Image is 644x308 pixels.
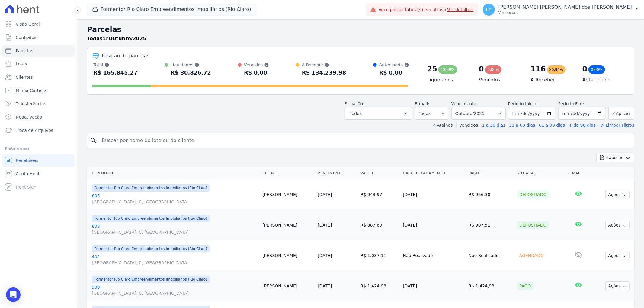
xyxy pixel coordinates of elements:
div: R$ 30.826,72 [171,68,211,78]
a: 402[GEOGRAPHIC_DATA], 0, [GEOGRAPHIC_DATA] [92,254,258,266]
div: 116 [530,64,546,74]
h4: A Receber [530,76,572,84]
div: Plataformas [5,145,72,152]
td: R$ 1.424,98 [358,271,400,301]
div: 0 [479,64,484,74]
a: + de 90 dias [569,123,596,128]
td: R$ 1.424,98 [466,271,514,301]
td: [DATE] [400,210,466,240]
a: Contratos [2,31,75,43]
td: [DATE] [400,271,466,301]
a: 908[GEOGRAPHIC_DATA], 0, [GEOGRAPHIC_DATA] [92,284,258,296]
td: [PERSON_NAME] [260,271,315,301]
span: Formentor Rio Claro Empreendimentos Imobiliários (Rio Claro) [92,215,210,222]
div: Open Intercom Messenger [6,287,21,302]
input: Buscar por nome do lote ou do cliente [98,135,632,147]
td: R$ 1.037,11 [358,240,400,271]
div: Liquidados [171,62,211,68]
div: Depositado [517,190,549,199]
th: Valor [358,167,400,179]
span: Visão Geral [16,21,40,27]
p: de [87,35,146,42]
a: Negativação [2,111,75,123]
th: Pago [466,167,514,179]
span: Contratos [16,34,36,40]
button: Todos [345,107,412,120]
th: Situação [514,167,566,179]
div: 80,94% [547,65,566,74]
strong: Outubro/2025 [109,36,146,41]
a: 31 a 60 dias [509,123,535,128]
a: Transferências [2,98,75,110]
a: 61 a 90 dias [539,123,565,128]
span: Todos [350,110,362,117]
label: ↯ Atalhos [432,123,453,128]
a: Troca de Arquivos [2,124,75,136]
label: Período Inicío: [508,101,538,106]
div: 0,00% [485,65,501,74]
button: LC [PERSON_NAME] [PERSON_NAME] dos [PERSON_NAME] Ver opções [478,1,644,18]
span: [GEOGRAPHIC_DATA], 0, [GEOGRAPHIC_DATA] [92,260,258,266]
a: Minha Carteira [2,84,75,97]
span: [GEOGRAPHIC_DATA], 0, [GEOGRAPHIC_DATA] [92,290,258,296]
span: Negativação [16,114,42,120]
div: 0 [582,64,588,74]
span: [GEOGRAPHIC_DATA], 0, [GEOGRAPHIC_DATA] [92,229,258,235]
a: [DATE] [318,284,332,288]
div: R$ 0,00 [379,68,409,78]
th: E-mail [566,167,591,179]
div: Pago [517,282,533,290]
td: [DATE] [400,179,466,210]
label: Período Fim: [558,101,606,107]
th: Vencimento [315,167,358,179]
span: Formentor Rio Claro Empreendimentos Imobiliários (Rio Claro) [92,184,210,192]
label: E-mail: [415,101,430,106]
button: Ações [605,281,630,291]
div: 0,00% [588,65,605,74]
div: Vencidos [244,62,269,68]
button: Ações [605,221,630,230]
a: Conta Hent [2,168,75,180]
a: Parcelas [2,45,75,57]
div: Posição de parcelas [102,52,149,59]
div: R$ 165.845,27 [93,68,138,78]
td: R$ 966,30 [466,179,514,210]
a: [DATE] [318,192,332,197]
button: Exportar [596,153,634,162]
h2: Parcelas [87,24,634,35]
a: Ver detalhes [447,7,474,12]
td: R$ 907,51 [466,210,514,240]
th: Contrato [87,167,260,179]
div: Antecipado [379,62,409,68]
div: R$ 0,00 [244,68,269,78]
span: Parcelas [16,48,33,54]
div: Depositado [517,221,549,229]
div: Agendado [517,251,546,260]
div: A Receber [302,62,346,68]
button: Formentor Rio Claro Empreendimentos Imobiliários (Rio Claro) [87,4,256,15]
span: Minha Carteira [16,87,47,94]
td: [PERSON_NAME] [260,210,315,240]
th: Cliente [260,167,315,179]
p: Ver opções [498,10,632,15]
td: Não Realizado [400,240,466,271]
span: Transferências [16,101,46,107]
th: Data de Pagamento [400,167,466,179]
p: [PERSON_NAME] [PERSON_NAME] dos [PERSON_NAME] [498,4,632,10]
td: [PERSON_NAME] [260,179,315,210]
a: 1 a 30 dias [482,123,505,128]
a: [DATE] [318,253,332,258]
button: Ações [605,190,630,199]
div: 18,59% [438,65,457,74]
a: Clientes [2,71,75,83]
td: R$ 943,97 [358,179,400,210]
label: Situação: [345,101,364,106]
a: Recebíveis [2,154,75,167]
span: Formentor Rio Claro Empreendimentos Imobiliários (Rio Claro) [92,276,210,283]
h4: Liquidados [427,76,469,84]
span: Clientes [16,74,33,80]
span: Formentor Rio Claro Empreendimentos Imobiliários (Rio Claro) [92,245,210,252]
h4: Vencidos [479,76,521,84]
h4: Antecipado [582,76,624,84]
button: Ações [605,251,630,260]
